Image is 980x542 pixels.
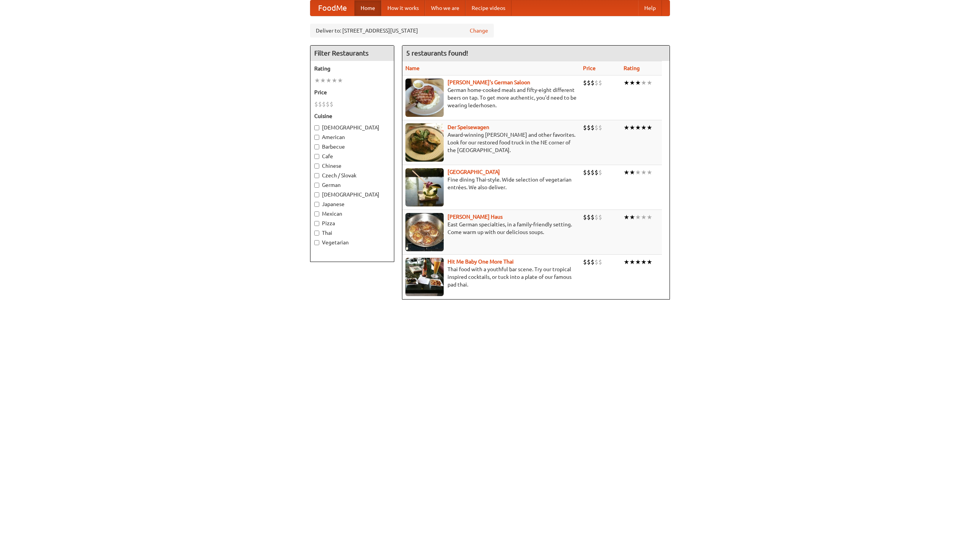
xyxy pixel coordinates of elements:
li: ★ [629,258,635,266]
li: ★ [624,213,629,221]
li: ★ [647,168,652,177]
li: $ [587,213,591,221]
li: ★ [624,258,629,266]
li: ★ [641,168,647,177]
li: $ [583,213,587,221]
li: ★ [629,123,635,132]
li: $ [595,79,598,87]
img: speisewagen.jpg [405,123,444,162]
li: $ [583,258,587,266]
li: ★ [641,123,647,132]
label: Chinese [314,162,390,170]
li: ★ [635,79,641,87]
a: [PERSON_NAME] Haus [448,214,503,220]
a: How it works [381,0,425,16]
label: [DEMOGRAPHIC_DATA] [314,124,390,131]
img: esthers.jpg [405,79,444,117]
a: Price [583,65,596,71]
h5: Cuisine [314,112,390,120]
li: $ [595,258,598,266]
input: Japanese [314,202,319,207]
input: German [314,183,319,188]
li: $ [587,123,591,132]
li: ★ [624,79,629,87]
a: Hit Me Baby One More Thai [448,259,514,265]
li: ★ [641,213,647,221]
a: FoodMe [310,0,354,16]
li: $ [598,168,602,177]
input: Thai [314,231,319,236]
ng-pluralize: 5 restaurants found! [406,49,468,57]
p: East German specialties, in a family-friendly setting. Come warm up with our delicious soups. [405,221,577,236]
li: $ [330,100,333,108]
li: ★ [647,79,652,87]
li: $ [591,258,595,266]
li: $ [587,258,591,266]
li: ★ [314,76,320,85]
li: $ [595,168,598,177]
li: ★ [641,258,647,266]
p: German home-cooked meals and fifty-eight different beers on tap. To get more authentic, you'd nee... [405,86,577,109]
li: ★ [326,76,332,85]
input: Mexican [314,211,319,216]
a: Who we are [425,0,465,16]
li: $ [591,79,595,87]
label: Barbecue [314,143,390,151]
h4: Filter Restaurants [310,46,394,61]
input: Vegetarian [314,240,319,245]
p: Award-winning [PERSON_NAME] and other favorites. Look for our restored food truck in the NE corne... [405,131,577,154]
p: Fine dining Thai-style. Wide selection of vegetarian entrées. We also deliver. [405,176,577,191]
p: Thai food with a youthful bar scene. Try our tropical inspired cocktails, or tuck into a plate of... [405,265,577,288]
label: Vegetarian [314,239,390,246]
li: $ [583,79,587,87]
li: $ [598,258,602,266]
label: German [314,181,390,189]
li: $ [591,213,595,221]
img: babythai.jpg [405,258,444,296]
h5: Rating [314,65,390,72]
li: $ [598,123,602,132]
a: Rating [624,65,640,71]
input: Pizza [314,221,319,226]
label: [DEMOGRAPHIC_DATA] [314,191,390,198]
li: $ [318,100,322,108]
a: [GEOGRAPHIC_DATA] [448,169,500,175]
li: ★ [635,168,641,177]
div: Deliver to: [STREET_ADDRESS][US_STATE] [310,24,494,38]
a: Der Speisewagen [448,124,489,130]
label: Czech / Slovak [314,172,390,179]
input: Barbecue [314,144,319,149]
a: Home [354,0,381,16]
a: Name [405,65,420,71]
li: ★ [332,76,337,85]
input: [DEMOGRAPHIC_DATA] [314,192,319,197]
h5: Price [314,88,390,96]
li: ★ [629,213,635,221]
img: satay.jpg [405,168,444,206]
li: ★ [624,168,629,177]
li: $ [314,100,318,108]
li: $ [587,168,591,177]
li: $ [591,123,595,132]
li: $ [587,79,591,87]
label: Mexican [314,210,390,218]
a: Help [638,0,662,16]
li: $ [583,168,587,177]
a: Change [470,27,488,34]
li: ★ [635,123,641,132]
li: ★ [629,168,635,177]
label: Cafe [314,152,390,160]
input: Czech / Slovak [314,173,319,178]
li: ★ [647,258,652,266]
li: $ [595,213,598,221]
li: $ [595,123,598,132]
a: [PERSON_NAME]'s German Saloon [448,79,530,85]
a: Recipe videos [465,0,511,16]
li: ★ [647,123,652,132]
label: Japanese [314,200,390,208]
li: $ [591,168,595,177]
